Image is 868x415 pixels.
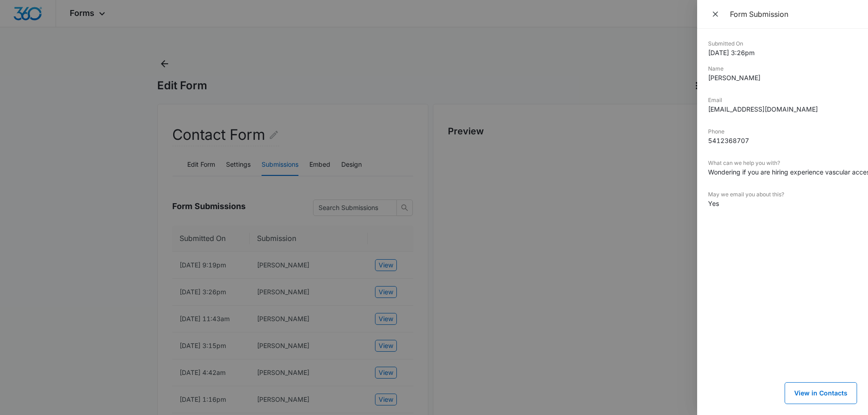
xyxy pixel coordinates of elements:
[708,159,857,167] dt: What can we help you with?
[708,40,857,48] dt: Submitted On
[730,9,857,19] div: Form Submission
[708,96,857,104] dt: Email
[708,199,857,208] dd: Yes
[708,73,857,82] dd: [PERSON_NAME]
[708,128,857,136] dt: Phone
[708,65,857,73] dt: Name
[708,7,724,21] button: Close
[708,48,857,57] dd: [DATE] 3:26pm
[708,136,857,145] dd: 5412368707
[708,167,857,177] dd: Wondering if you are hiring experience vascular access RNs at this time? Please reach out if you ...
[708,190,857,199] dt: May we email you about this?
[708,104,857,114] dd: [EMAIL_ADDRESS][DOMAIN_NAME]
[785,382,857,404] button: View in Contacts
[711,8,722,20] span: Close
